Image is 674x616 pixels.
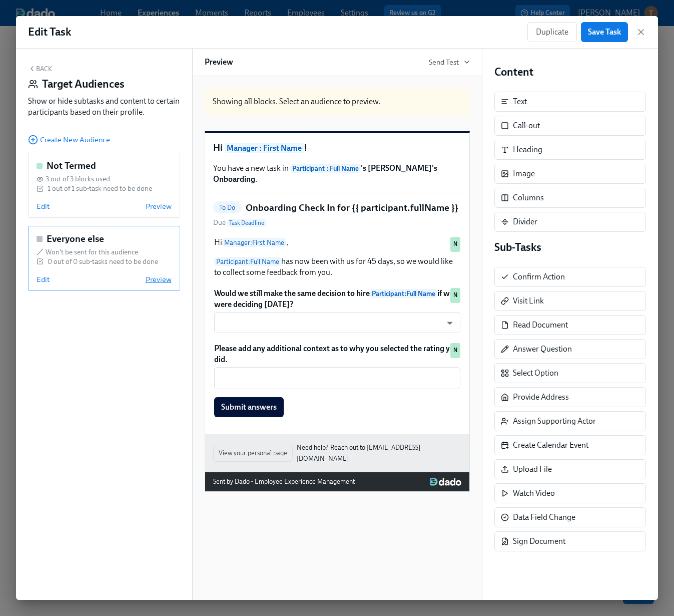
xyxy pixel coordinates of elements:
span: View your personal page [219,448,287,458]
div: Used by Not Termed audience [450,288,460,303]
div: Assign Supporting Actor [494,411,646,431]
button: Save Task [581,22,628,42]
h5: Not Termed [47,159,96,172]
div: Assign Supporting Actor [513,416,596,427]
div: Sent by Dado - Employee Experience Management [213,476,355,487]
div: 1 out of 1 sub-task need to be done [48,184,152,193]
span: Task Deadline [227,219,266,227]
button: Duplicate [527,22,577,42]
div: Watch Video [513,488,555,499]
div: Upload File [494,459,646,479]
div: Used by Not Termed audience [450,237,460,252]
button: Preview [146,201,172,211]
div: Visit Link [513,295,544,306]
h5: Everyone else [47,232,104,245]
div: Image [494,164,646,184]
div: Everyone elseWon't be sent for this audience0 out of 0 sub-tasks need to be doneEditPreview [28,226,180,291]
div: Columns [513,192,544,203]
span: To Do [213,204,242,211]
img: Dado [430,478,461,486]
h4: Sub-Tasks [494,240,646,255]
div: Would we still make the same decision to hireParticipant:Full Nameif we were deciding [DATE]?​N [213,287,461,334]
div: Confirm Action [494,267,646,287]
span: 3 out of 3 blocks used [46,174,110,184]
div: Text [494,92,646,112]
div: Columns [494,188,646,208]
span: Manager : First Name [225,143,304,153]
button: Create New Audience [28,135,110,145]
div: Divider [494,212,646,232]
h6: Preview [205,57,233,68]
p: You have a new task in . [213,163,461,185]
div: Watch Video [494,483,646,503]
div: HiManager:First Name, Participant:Full Namehas now been with us for 45 days, so we would like to ... [213,236,461,279]
div: Text [513,96,527,107]
div: Not Termed3 out of 3 blocks used1 out of 1 sub-task need to be doneEditPreview [28,153,180,218]
div: Showing all blocks. Select an audience to preview. [205,88,470,115]
strong: 's [PERSON_NAME]'s Onboarding [213,163,437,184]
span: Duplicate [536,27,568,37]
div: Answer Question [494,339,646,359]
button: View your personal page [213,445,293,462]
h4: Target Audiences [42,77,125,92]
div: Provide Address [494,387,646,407]
a: Need help? Reach out to [EMAIL_ADDRESS][DOMAIN_NAME] [297,442,461,464]
h1: Hi ! [213,141,461,155]
div: Data Field Change [494,507,646,527]
span: Won't be sent for this audience [46,247,138,257]
div: Upload File [513,464,552,475]
span: Due [213,218,266,228]
h5: Onboarding Check In for {{ participant.fullName }} [246,201,458,214]
div: Show or hide subtasks and content to certain participants based on their profile. [28,96,180,118]
div: Read Document [494,315,646,335]
div: Answer Question [513,344,572,355]
div: Data Field Change [513,512,575,523]
button: Send Test [429,57,470,67]
div: Confirm Action [513,271,565,282]
button: Back [28,65,52,73]
div: Select Option [494,363,646,383]
div: Image [513,168,535,179]
div: Select Option [513,368,558,379]
div: Divider [513,216,537,227]
span: Save Task [588,27,621,37]
span: Participant : Full Name [290,164,361,173]
h4: Content [494,65,646,80]
div: Please add any additional context as to why you selected the rating you did.Submit answersN [213,342,461,418]
div: Heading [513,144,542,155]
h1: Edit Task [28,25,71,40]
div: Call-out [513,120,540,131]
div: Heading [494,140,646,160]
button: Preview [146,274,172,284]
div: Visit Link [494,291,646,311]
div: 0 out of 0 sub-tasks need to be done [48,257,158,266]
div: Create Calendar Event [513,440,588,451]
div: Create Calendar Event [494,435,646,455]
div: Sign Document [513,536,565,547]
button: Edit [37,201,50,211]
div: Sign Document [494,531,646,551]
div: Call-out [494,116,646,136]
div: Read Document [513,320,568,331]
div: Provide Address [513,392,569,403]
div: Used by Not Termed audience [450,343,460,358]
button: Edit [37,274,50,284]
